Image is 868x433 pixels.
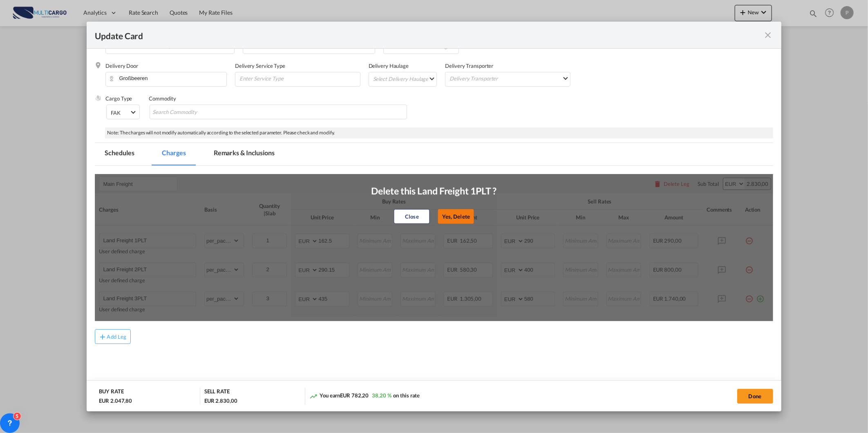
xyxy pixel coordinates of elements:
div: FAK [111,109,121,116]
div: Update Card [95,30,763,40]
md-select: Select Cargo type: FAK [106,105,140,119]
label: Delivery Door [105,62,138,69]
md-chips-wrap: Chips container with autocompletion. Enter the text area, type text to search, and then use the u... [150,105,407,119]
md-select: Delivery Transporter [449,72,570,84]
div: Add Leg [107,334,126,339]
md-tab-item: Charges [152,143,196,165]
span: 38,20 % [372,392,391,399]
button: Yes, Delete [438,209,474,224]
label: Delivery Haulage [369,62,409,69]
div: You earn on this rate [309,392,420,400]
input: Enter Service Type [239,72,360,85]
input: Search Commodity [152,106,227,119]
md-pagination-wrapper: Use the left and right arrow keys to navigate between tabs [95,143,292,165]
div: BUY RATE [99,388,123,397]
div: Note: The charges will not modify automatically according to the selected parameter. Please check... [105,127,773,138]
md-icon: icon-plus md-link-fg s20 [98,333,107,341]
button: Close [394,209,430,224]
div: EUR 2.830,00 [204,397,237,404]
button: Done [737,389,773,404]
button: Add Leg [95,329,131,344]
p: Delete this Land Freight 1PLT ? [371,184,497,197]
img: cargo.png [95,95,101,101]
label: Delivery Service Type [235,62,285,69]
div: EUR 2.047,80 [99,397,132,404]
md-tab-item: Remarks & Inclusions [204,143,284,165]
label: Cargo Type [105,95,132,102]
label: Commodity [149,95,176,102]
md-tab-item: Schedules [95,143,144,165]
label: Delivery Transporter [445,62,493,69]
md-select: Select Delivery Haulage [372,72,437,85]
input: Enter Delivery Door [110,72,226,85]
md-icon: icon-close fg-AAA8AD m-0 pointer [763,30,773,40]
div: SELL RATE [204,388,230,397]
md-icon: icon-trending-up [309,392,318,400]
span: EUR 782,20 [340,392,369,399]
md-dialog: Update CardPickup Door ... [87,22,781,411]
